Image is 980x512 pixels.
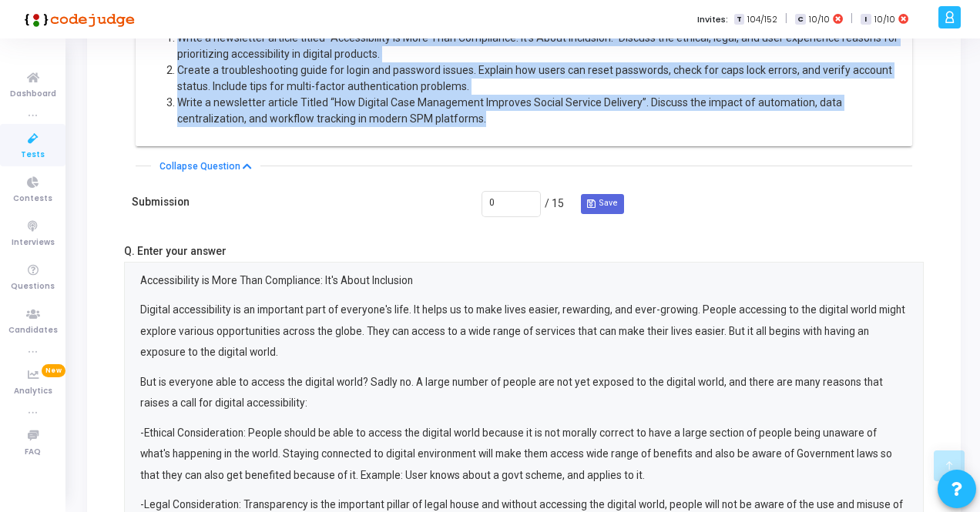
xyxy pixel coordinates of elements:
span: Candidates [8,324,58,337]
span: C [795,14,805,25]
span: FAQ [25,446,41,459]
button: Collapse Question [151,159,260,174]
h6: Q. Enter your answer [124,245,324,258]
p: Accessibility is More Than Compliance: It's About Inclusion [140,270,908,292]
span: I [861,14,871,25]
div: / 15 [545,191,564,216]
p: Digital accessibility is an important part of everyone's life. It helps us to make lives easier, ... [140,300,908,363]
span: Contests [13,192,52,206]
li: Write a newsletter article titled “Accessibility Is More Than Compliance: It’s About Inclusion.” ... [177,30,902,62]
span: Tests [21,149,45,162]
p: -Ethical Consideration: People should be able to access the digital world because it is not moral... [140,423,908,487]
li: Write a newsletter article Titled “How Digital Case Management Improves Social Service Delivery”.... [177,95,902,127]
span: T [734,14,744,25]
h5: Submission [132,196,190,209]
span: 10/10 [809,13,830,26]
span: 104/152 [747,13,777,26]
span: 10/10 [874,13,895,26]
span: | [851,11,853,27]
span: Questions [11,280,55,293]
input: Score [489,198,532,209]
span: Analytics [14,385,52,398]
p: But is everyone able to access the digital world? Sadly no. A large number of people are not yet ... [140,372,908,414]
img: logo [19,4,135,35]
span: Dashboard [10,88,56,101]
label: Invites: [697,13,728,26]
button: Save [581,194,624,214]
li: Create a troubleshooting guide for login and password issues. Explain how users can reset passwor... [177,62,902,95]
span: New [42,364,65,377]
span: | [785,11,787,27]
span: Interviews [12,236,55,249]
